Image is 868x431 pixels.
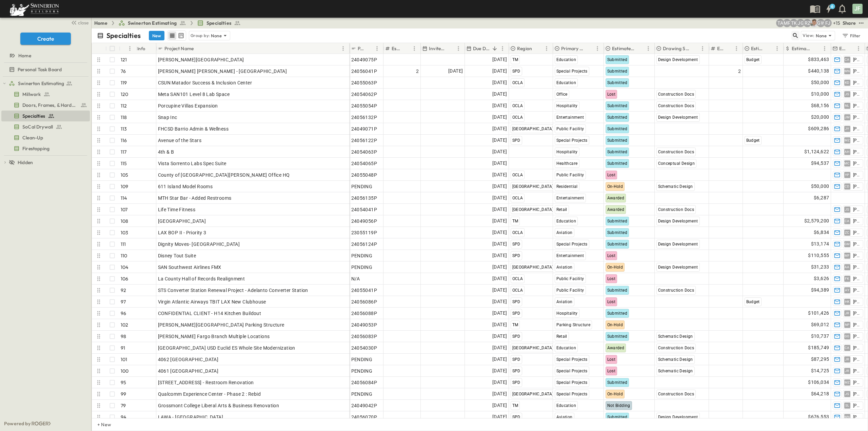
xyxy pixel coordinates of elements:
p: OPEN [336,183,348,188]
div: Taha Alfakhry (taha.alfakhry@swinerton.com) [776,19,784,27]
p: OPEN [336,148,348,154]
p: Project Name [164,45,194,52]
span: 24049056P [351,218,377,224]
a: Millwork [1,90,88,99]
span: close [78,19,88,26]
span: [DATE] [492,67,507,75]
span: Personal Task Board [18,66,62,73]
p: OPEN [336,206,348,211]
button: kanban view [177,32,185,40]
a: SoCal Drywall [1,122,88,132]
a: Specialties [197,20,241,26]
span: Home [18,52,31,59]
span: 24055054P [351,102,377,109]
p: Estimate Lead [839,45,846,52]
p: 112 [121,102,127,109]
button: Create [20,33,71,45]
button: Sort [366,45,373,52]
p: OPEN [336,102,348,107]
p: Estimate Type [751,45,764,52]
span: Submitted [607,138,628,143]
span: Clean-Up [22,134,43,141]
button: Sort [195,45,202,52]
p: Invite Date [429,45,446,52]
p: 115 [121,160,127,167]
span: LAX BOP II - Priority 3 [158,229,206,236]
span: Lost [607,173,616,177]
span: [DATE] [492,194,507,202]
span: Design Development [658,115,698,120]
span: [PERSON_NAME] [853,172,860,178]
span: Aviation [556,230,573,235]
span: [DATE] [492,229,507,236]
div: GEORGIA WESLEY (georgia.wesley@swinerton.com) [817,19,825,27]
button: 6 [822,3,835,15]
span: [DATE] [492,56,507,63]
a: Doors, Frames, & Hardware [1,100,88,110]
span: OCLA [512,115,523,120]
span: Meta SAN101 Level 8 Lab Space [158,91,230,98]
p: OPEN [336,56,348,61]
p: OPEN [336,91,348,96]
button: Sort [637,45,644,52]
span: MTH Star Bar - Added Restrooms [158,195,232,201]
div: Swinerton Estimatingtest [1,78,90,89]
p: None [816,32,827,39]
span: 24056124P [351,241,377,248]
span: Special Projects [556,138,588,143]
span: [PERSON_NAME] [853,138,860,143]
button: Menu [773,44,781,53]
p: 105 [121,172,129,178]
span: [PERSON_NAME] [853,207,860,212]
span: Submitted [607,150,628,154]
span: Hidden [18,159,33,166]
span: 24056041P [351,68,377,75]
p: 113 [121,125,127,132]
span: $68,156 [811,102,829,110]
span: [PERSON_NAME] [853,103,860,109]
p: Drawing Status [663,45,690,52]
span: [PERSON_NAME] [853,149,860,155]
p: OPEN [336,67,348,73]
p: OPEN [336,160,348,165]
p: + 15 [833,20,840,26]
button: Menu [698,44,707,53]
span: SPD [512,242,520,247]
p: 108 [121,218,129,224]
button: Sort [847,45,854,52]
span: OCLA [512,196,523,200]
span: [PERSON_NAME] [853,57,860,62]
span: $833,463 [808,56,829,63]
button: Sort [586,45,593,52]
span: 24055063P [351,79,377,86]
span: Construction Docs [658,150,694,154]
span: Public Facility [556,173,584,177]
p: OPEN [336,114,348,119]
button: Menu [732,44,741,53]
button: Menu [542,44,551,53]
span: 2 [738,68,741,75]
span: Swinerton Estimating [18,80,64,87]
span: Specialties [206,20,231,26]
span: [DATE] [448,67,463,75]
span: [DATE] [492,79,507,86]
a: Home [94,20,107,26]
span: Construction Docs [658,207,694,212]
span: 611 Island Model Rooms [158,183,213,190]
img: 6c363589ada0b36f064d841b69d3a419a338230e66bb0a533688fa5cc3e9e735.png [8,2,60,16]
button: Sort [533,45,541,52]
span: Submitted [607,230,628,235]
p: 119 [121,79,127,86]
span: [DATE] [492,113,507,121]
span: FHCSD Barrio Admin & Wellness [158,125,229,132]
span: Vista Sorrento Labs Spec Suite [158,160,226,167]
div: Francisco J. Sanchez (frsanchez@swinerton.com) [824,19,832,27]
span: $50,000 [811,182,829,190]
